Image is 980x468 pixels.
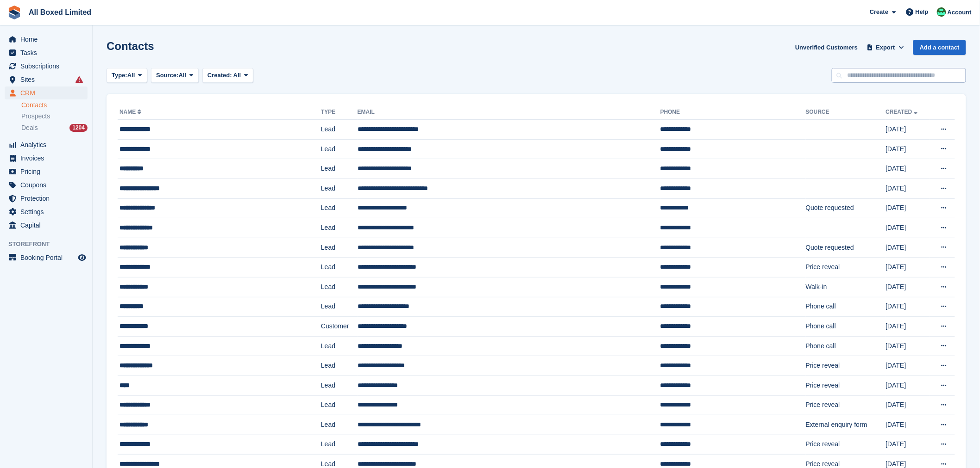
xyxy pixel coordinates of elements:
td: Quote requested [806,238,886,258]
th: Type [321,105,358,120]
a: menu [5,192,88,205]
td: [DATE] [886,159,930,179]
th: Source [806,105,886,120]
span: Invoices [20,152,76,165]
td: [DATE] [886,258,930,277]
h1: Contacts [107,40,154,52]
i: Smart entry sync failures have occurred [75,76,83,83]
a: menu [5,138,88,151]
td: Price reveal [806,376,886,395]
td: Price reveal [806,395,886,415]
span: Source: [156,71,178,80]
td: Lead [321,258,358,277]
td: Phone call [806,336,886,356]
td: Price reveal [806,356,886,376]
a: Created [886,109,920,115]
span: Prospects [21,112,50,121]
span: Deals [21,123,38,132]
span: CRM [20,86,76,99]
span: Help [916,7,929,17]
td: Lead [321,139,358,159]
span: Created: [207,72,232,79]
td: Customer [321,317,358,337]
td: Quote requested [806,198,886,218]
a: menu [5,60,88,73]
td: [DATE] [886,395,930,415]
span: Subscriptions [20,60,76,73]
td: Walk-in [806,277,886,297]
td: [DATE] [886,120,930,140]
td: [DATE] [886,139,930,159]
td: Lead [321,218,358,238]
th: Email [358,105,660,120]
img: Enquiries [937,7,946,17]
a: Contacts [21,101,88,110]
td: [DATE] [886,415,930,435]
a: Add a contact [913,40,966,55]
td: Phone call [806,297,886,317]
a: menu [5,86,88,99]
span: Storefront [8,240,92,249]
span: Export [876,43,895,52]
img: stora-icon-8386f47178a22dfd0bd8f6a31ec36ba5ce8667c1dd55bd0f319d3a0aa187defe.svg [7,6,21,19]
td: [DATE] [886,297,930,317]
span: Settings [20,205,76,218]
a: menu [5,46,88,59]
button: Export [865,40,906,55]
td: Lead [321,297,358,317]
td: Lead [321,395,358,415]
span: All [179,71,187,80]
a: Unverified Customers [792,40,861,55]
span: Account [948,8,972,17]
td: [DATE] [886,198,930,218]
span: Create [870,7,888,17]
span: Type: [112,71,127,80]
div: 1204 [69,124,88,132]
a: menu [5,251,88,264]
a: menu [5,152,88,165]
td: Lead [321,198,358,218]
th: Phone [660,105,806,120]
span: Home [20,33,76,46]
a: All Boxed Limited [25,5,95,20]
a: Preview store [76,252,88,263]
td: [DATE] [886,238,930,258]
button: Created: All [202,68,253,83]
span: All [127,71,135,80]
span: Sites [20,73,76,86]
span: Capital [20,219,76,232]
span: Coupons [20,179,76,191]
td: Lead [321,435,358,455]
td: Lead [321,376,358,395]
td: Lead [321,356,358,376]
td: [DATE] [886,435,930,455]
td: [DATE] [886,376,930,395]
td: Lead [321,238,358,258]
a: menu [5,179,88,191]
td: [DATE] [886,336,930,356]
span: Protection [20,192,76,205]
button: Type: All [107,68,147,83]
td: [DATE] [886,317,930,337]
td: [DATE] [886,356,930,376]
span: Booking Portal [20,251,76,264]
td: [DATE] [886,179,930,198]
a: menu [5,73,88,86]
td: Lead [321,159,358,179]
a: Name [119,109,143,115]
a: menu [5,219,88,232]
td: Price reveal [806,435,886,455]
td: Lead [321,120,358,140]
a: Deals 1204 [21,123,88,133]
span: Tasks [20,46,76,59]
a: Prospects [21,111,88,121]
td: Lead [321,415,358,435]
td: Phone call [806,317,886,337]
td: [DATE] [886,277,930,297]
a: menu [5,33,88,46]
span: Pricing [20,165,76,178]
span: All [233,72,241,79]
td: Lead [321,336,358,356]
span: Analytics [20,138,76,151]
button: Source: All [151,68,199,83]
